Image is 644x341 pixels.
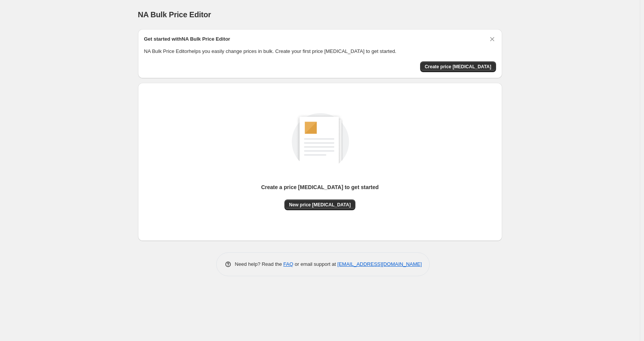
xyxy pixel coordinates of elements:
span: Create price [MEDICAL_DATA] [425,64,491,70]
a: FAQ [283,261,293,267]
button: Dismiss card [488,35,496,43]
button: New price [MEDICAL_DATA] [284,199,355,210]
a: [EMAIL_ADDRESS][DOMAIN_NAME] [337,261,422,267]
p: NA Bulk Price Editor helps you easily change prices in bulk. Create your first price [MEDICAL_DAT... [144,48,496,55]
span: NA Bulk Price Editor [138,10,211,19]
span: Need help? Read the [235,261,284,267]
span: or email support at [293,261,337,267]
button: Create price change job [420,61,496,72]
p: Create a price [MEDICAL_DATA] to get started [261,183,379,191]
h2: Get started with NA Bulk Price Editor [144,35,230,43]
span: New price [MEDICAL_DATA] [289,202,351,208]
